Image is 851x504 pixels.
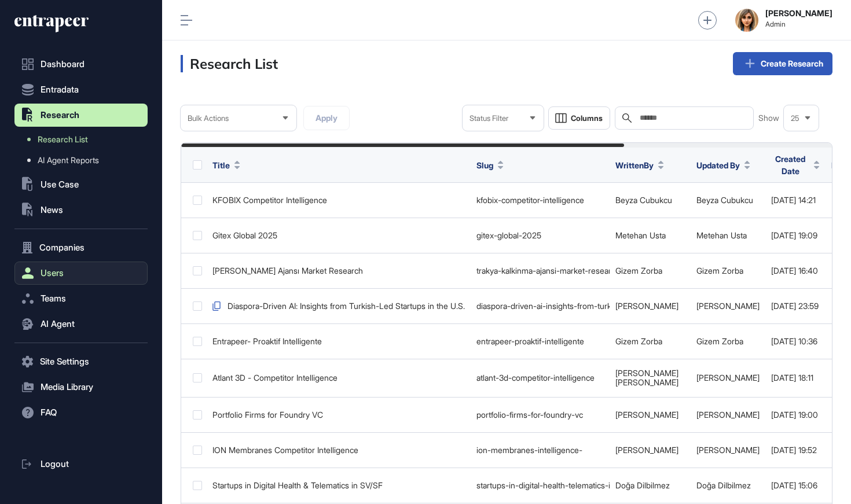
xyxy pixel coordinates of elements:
[14,312,148,336] button: AI Agent
[40,357,89,366] span: Site Settings
[476,231,604,240] div: gitex-global-2025
[20,150,148,171] a: AI Agent Reports
[548,106,610,130] button: Columns
[41,180,79,189] span: Use Case
[476,481,604,490] div: startups-in-digital-health-telematics-in-svsf
[765,20,832,28] span: Admin
[476,446,604,455] div: ion-membranes-intelligence-
[615,195,672,205] a: Beyza Cubukcu
[14,401,148,424] button: FAQ
[758,113,779,123] span: Show
[615,301,678,311] a: [PERSON_NAME]
[14,236,148,259] button: Companies
[212,481,465,490] div: Startups in Digital Health & Telematics in SV/SF
[212,196,465,205] div: KFOBIX Competitor Intelligence
[615,480,670,490] a: Doğa Dilbilmez
[39,243,85,252] span: Companies
[14,453,148,476] a: Logout
[14,53,148,76] a: Dashboard
[615,368,678,378] a: [PERSON_NAME]
[41,382,93,392] span: Media Library
[188,114,229,123] span: Bulk Actions
[696,410,760,420] a: [PERSON_NAME]
[469,114,508,123] span: Status Filter
[212,231,465,240] div: Gitex Global 2025
[615,410,678,420] a: [PERSON_NAME]
[615,336,662,346] a: Gizem Zorba
[14,198,148,222] button: News
[212,446,465,455] div: ION Membranes Competitor Intelligence
[212,266,465,275] div: [PERSON_NAME] Ajansı Market Research
[696,445,760,455] a: [PERSON_NAME]
[212,373,465,382] div: Atlant 3D - Competitor Intelligence
[771,337,820,346] div: [DATE] 10:36
[696,480,751,490] a: Doğa Dilbilmez
[615,445,678,455] a: [PERSON_NAME]
[212,159,230,171] span: Title
[771,153,809,177] span: Created Date
[771,153,820,177] button: Created Date
[14,104,148,127] button: Research
[41,205,63,215] span: News
[476,373,604,382] div: atlant-3d-competitor-intelligence
[476,159,493,171] span: Slug
[38,135,88,144] span: Research List
[771,196,820,205] div: [DATE] 14:21
[771,231,820,240] div: [DATE] 19:09
[771,301,820,311] div: [DATE] 23:59
[212,159,240,171] button: Title
[733,52,832,75] a: Create Research
[476,196,604,205] div: kfobix-competitor-intelligence
[14,287,148,310] button: Teams
[14,78,148,101] button: Entradata
[476,301,604,311] div: diaspora-driven-ai-insights-from-turkish-led-startups-in-the-us
[181,55,278,72] h3: Research List
[696,373,760,382] a: [PERSON_NAME]
[41,319,75,329] span: AI Agent
[771,266,820,275] div: [DATE] 16:40
[615,266,662,275] a: Gizem Zorba
[476,266,604,275] div: trakya-kalkinma-ajansi-market-research
[14,173,148,196] button: Use Case
[476,337,604,346] div: entrapeer-proaktif-intelligente
[615,159,664,171] button: WrittenBy
[476,410,604,420] div: portfolio-firms-for-foundry-vc
[696,195,753,205] a: Beyza Cubukcu
[212,301,465,311] div: Diaspora-Driven AI: Insights from Turkish-Led Startups in the U.S.
[476,159,504,171] button: Slug
[41,294,66,303] span: Teams
[41,85,79,94] span: Entradata
[41,408,57,417] span: FAQ
[615,159,654,171] span: WrittenBy
[14,262,148,285] button: Users
[212,337,465,346] div: Entrapeer- Proaktif Intelligente
[696,336,743,346] a: Gizem Zorba
[696,159,750,171] button: Updated By
[20,129,148,150] a: Research List
[41,111,79,120] span: Research
[212,410,465,420] div: Portfolio Firms for Foundry VC
[615,377,678,387] a: [PERSON_NAME]
[38,156,99,165] span: AI Agent Reports
[771,373,820,382] div: [DATE] 18:11
[765,9,832,18] strong: [PERSON_NAME]
[696,301,760,311] a: [PERSON_NAME]
[735,9,758,32] img: admin-avatar
[771,446,820,455] div: [DATE] 19:52
[696,230,747,240] a: Metehan Usta
[14,376,148,399] button: Media Library
[771,410,820,420] div: [DATE] 19:00
[791,114,799,123] span: 25
[41,459,69,469] span: Logout
[41,60,85,69] span: Dashboard
[696,266,743,275] a: Gizem Zorba
[771,481,820,490] div: [DATE] 15:06
[571,114,603,123] span: Columns
[615,230,666,240] a: Metehan Usta
[41,268,64,278] span: Users
[14,350,148,373] button: Site Settings
[696,159,740,171] span: Updated By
